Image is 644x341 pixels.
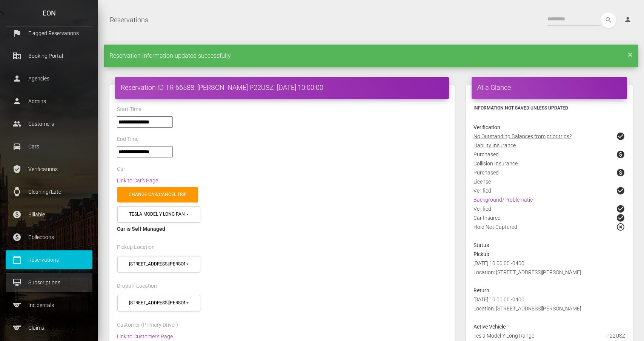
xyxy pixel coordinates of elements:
[601,12,616,28] button: search
[616,222,625,231] span: highlight_off
[6,318,92,337] a: sports Claims
[473,124,500,130] strong: Verification
[473,133,572,139] u: No Outstanding Balances from prior trips?
[11,277,87,288] p: Subscriptions
[11,231,87,243] p: Collections
[468,213,631,222] div: Car Insured
[473,242,489,248] strong: Status
[117,206,200,222] button: Tesla Model Y Long Range (P22USZ in 11101)
[11,322,87,333] p: Claims
[616,213,625,222] span: check_circle
[468,222,631,241] div: Hold Not Captured
[11,186,87,198] p: Cleaning/Late
[117,136,138,143] label: End Time
[117,177,158,184] a: Link to Car's Page
[117,244,155,251] label: Pickup Location
[117,333,173,339] a: Link to Customer's Page
[11,50,87,62] p: Booking Portal
[618,12,638,28] a: person
[11,28,87,39] p: Flagged Reservations
[473,160,518,167] u: Collision Insurance
[117,321,178,329] label: Customer (Primary Driver)
[473,324,506,330] strong: Active Vehicle
[6,46,92,65] a: corporate_fare Booking Portal
[11,254,87,265] p: Reservations
[11,118,87,130] p: Customers
[6,250,92,269] a: calendar_today Reservations
[6,296,92,315] a: sports Incidentals
[117,106,141,113] label: Start Time
[468,150,631,159] div: Purchased
[477,83,621,92] h4: At a Glance
[616,186,625,195] span: check_circle
[6,273,92,292] a: card_membership Subscriptions
[6,69,92,88] a: person Agencies
[473,260,581,275] span: [DATE] 10:00:00 -0400 Location: [STREET_ADDRESS][PERSON_NAME]
[473,287,489,293] strong: Return
[11,299,87,311] p: Incidentals
[129,300,185,306] div: [STREET_ADDRESS][PERSON_NAME]
[616,150,625,159] span: paid
[616,204,625,213] span: check_circle
[117,165,125,173] label: Car
[473,179,491,185] u: License
[6,228,92,247] a: paid Collections
[11,96,87,107] p: Admins
[6,92,92,111] a: person Admins
[129,211,185,218] div: Tesla Model Y Long Range (P22USZ in 11101)
[606,331,625,340] span: P22USZ
[6,160,92,179] a: verified_user Verifications
[11,209,87,220] p: Billable
[616,168,625,177] span: paid
[129,261,185,267] div: [STREET_ADDRESS][PERSON_NAME]
[117,224,447,233] div: Car is Self Managed
[628,52,633,57] a: ×
[11,73,87,84] p: Agencies
[6,205,92,224] a: paid Billable
[11,141,87,152] p: Cars
[104,45,638,67] div: Reservation information updated successfully
[11,164,87,175] p: Verifications
[468,331,631,340] div: Tesla Model Y Long Range
[473,142,516,148] u: Liability Insurance
[473,251,489,257] strong: Pickup
[121,83,443,92] h4: Reservation ID TR-66588: [PERSON_NAME] P22USZ [DATE] 10:00:00
[473,197,533,203] a: Background/Problematic
[624,16,632,23] i: person
[117,256,200,272] button: 45-50 Davis St (11101)
[6,137,92,156] a: drive_eta Cars
[110,11,148,29] a: Reservations
[6,182,92,201] a: watch Cleaning/Late
[117,295,200,311] button: 45-50 Davis St (11101)
[616,132,625,141] span: check_circle
[6,114,92,133] a: people Customers
[117,282,157,290] label: Dropoff Location
[468,186,631,195] div: Verified
[473,105,625,111] h6: Information not saved unless updated
[6,24,92,43] a: flag Flagged Reservations
[117,187,198,202] a: Change car/cancel trip
[468,204,631,213] div: Verified
[468,168,631,177] div: Purchased
[473,296,581,312] span: [DATE] 10:00:00 -0400 Location: [STREET_ADDRESS][PERSON_NAME]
